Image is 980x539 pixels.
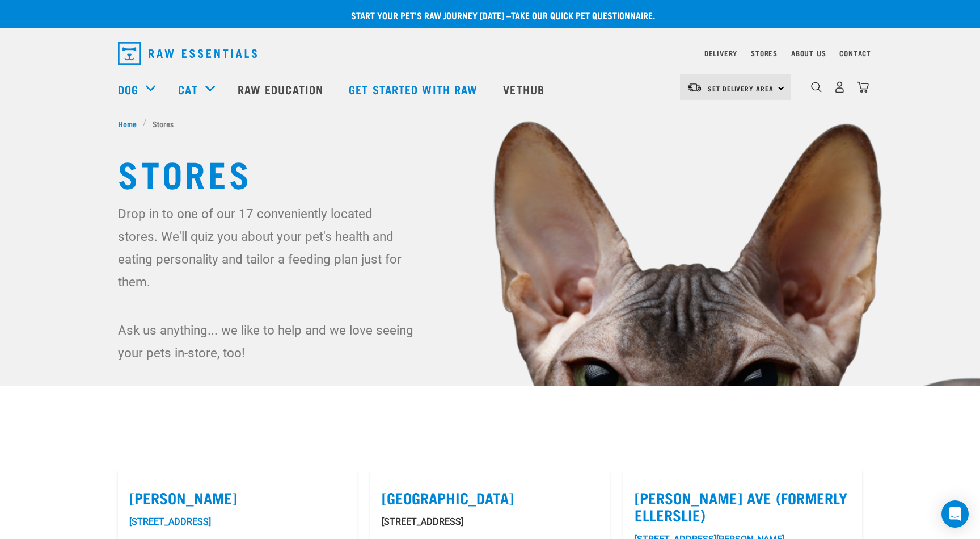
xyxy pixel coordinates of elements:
a: Delivery [704,51,737,55]
img: user.png [834,81,846,93]
span: Set Delivery Area [708,86,774,90]
a: Contact [839,51,871,55]
nav: dropdown navigation [109,37,871,69]
a: About Us [791,51,826,55]
img: home-icon@2x.png [857,81,869,93]
a: Home [118,118,143,129]
p: Ask us anything... we like to help and we love seeing your pets in-store, too! [118,319,416,364]
h1: Stores [118,152,862,193]
a: take our quick pet questionnaire. [511,12,655,18]
span: Home [118,118,137,129]
div: Open Intercom Messenger [941,500,969,528]
a: Dog [118,81,138,98]
label: [PERSON_NAME] [129,489,345,507]
label: [PERSON_NAME] Ave (Formerly Ellerslie) [635,489,851,524]
p: [STREET_ADDRESS] [382,515,598,529]
img: Raw Essentials Logo [118,42,257,65]
img: van-moving.png [687,82,702,93]
a: Get started with Raw [337,66,492,112]
a: Cat [178,81,197,98]
img: home-icon-1@2x.png [811,82,822,93]
label: [GEOGRAPHIC_DATA] [382,489,598,507]
a: Raw Education [226,66,337,112]
nav: breadcrumbs [118,118,862,129]
a: Vethub [492,66,559,112]
p: Drop in to one of our 17 conveniently located stores. We'll quiz you about your pet's health and ... [118,202,416,293]
a: Stores [751,51,778,55]
a: [STREET_ADDRESS] [129,516,211,527]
